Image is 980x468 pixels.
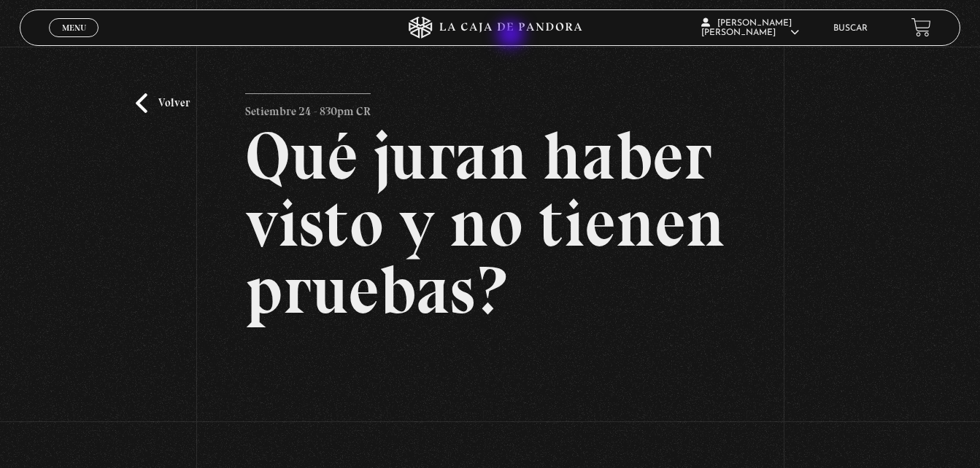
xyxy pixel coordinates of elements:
[57,36,91,46] span: Cerrar
[245,122,734,324] h2: Qué juran haber visto y no tienen pruebas?
[701,19,799,37] span: [PERSON_NAME] [PERSON_NAME]
[245,93,371,122] p: Setiembre 24 - 830pm CR
[833,24,868,33] a: Buscar
[136,93,190,113] a: Volver
[911,17,931,37] a: View your shopping cart
[62,23,86,32] span: Menu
